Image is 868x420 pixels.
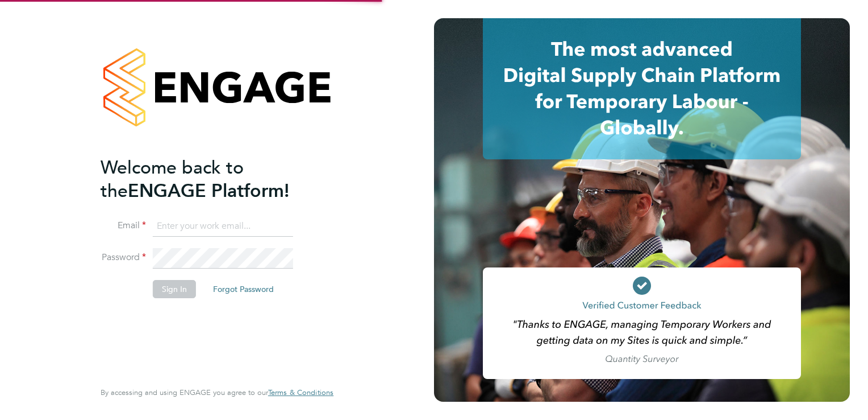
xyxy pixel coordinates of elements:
input: Enter your work email... [153,216,293,237]
a: Terms & Conditions [268,388,333,397]
h2: ENGAGE Platform! [101,156,322,203]
label: Email [101,220,146,232]
button: Sign In [153,280,196,298]
span: Welcome back to the [101,157,244,202]
span: Terms & Conditions [268,388,333,397]
button: Forgot Password [204,280,283,298]
span: By accessing and using ENGAGE you agree to our [101,388,333,397]
label: Password [101,252,146,263]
